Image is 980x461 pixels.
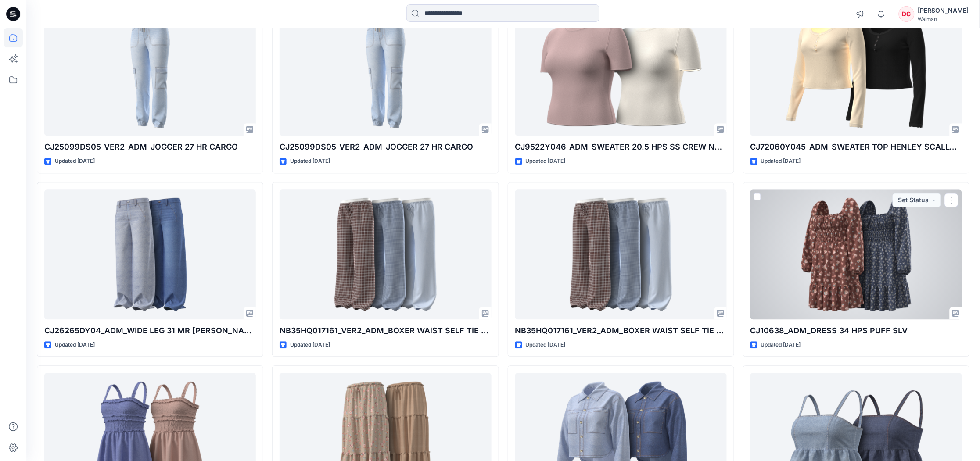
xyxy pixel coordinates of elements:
[750,325,962,337] p: CJ10638_ADM_DRESS 34 HPS PUFF SLV
[750,6,962,136] a: CJ72060Y045_ADM_SWEATER TOP HENLEY SCALLOPED EDGE
[750,141,962,154] p: CJ72060Y045_ADM_SWEATER TOP HENLEY SCALLOPED EDGE
[899,6,915,22] div: DC
[918,16,969,22] div: Walmart
[526,341,566,350] p: Updated [DATE]
[515,325,727,337] p: NB35HQ017161_VER2_ADM_BOXER WAIST SELF TIE BAGGY
[290,157,330,166] p: Updated [DATE]
[918,5,969,16] div: [PERSON_NAME]
[44,325,256,337] p: CJ26265DY04_ADM_WIDE LEG 31 MR [PERSON_NAME] DETAIL SLASH PKTS
[280,190,491,320] a: NB35HQ017161_VER2_ADM_BOXER WAIST SELF TIE BAGGY
[526,157,566,166] p: Updated [DATE]
[515,190,727,320] a: NB35HQ017161_VER2_ADM_BOXER WAIST SELF TIE BAGGY
[750,190,962,320] a: CJ10638_ADM_DRESS 34 HPS PUFF SLV
[515,141,727,154] p: CJ9522Y046_ADM_SWEATER 20.5 HPS SS CREW NECK TOP
[761,341,801,350] p: Updated [DATE]
[280,141,491,154] p: CJ25099DS05_VER2_ADM_JOGGER 27 HR CARGO
[44,190,256,320] a: CJ26265DY04_ADM_WIDE LEG 31 MR SEAM DETAIL SLASH PKTS
[44,141,256,154] p: CJ25099DS05_VER2_ADM_JOGGER 27 HR CARGO
[280,325,491,337] p: NB35HQ017161_VER2_ADM_BOXER WAIST SELF TIE BAGGY
[44,6,256,136] a: CJ25099DS05_VER2_ADM_JOGGER 27 HR CARGO
[515,6,727,136] a: CJ9522Y046_ADM_SWEATER 20.5 HPS SS CREW NECK TOP
[761,157,801,166] p: Updated [DATE]
[290,341,330,350] p: Updated [DATE]
[280,6,491,136] a: CJ25099DS05_VER2_ADM_JOGGER 27 HR CARGO
[55,157,95,166] p: Updated [DATE]
[55,341,95,350] p: Updated [DATE]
